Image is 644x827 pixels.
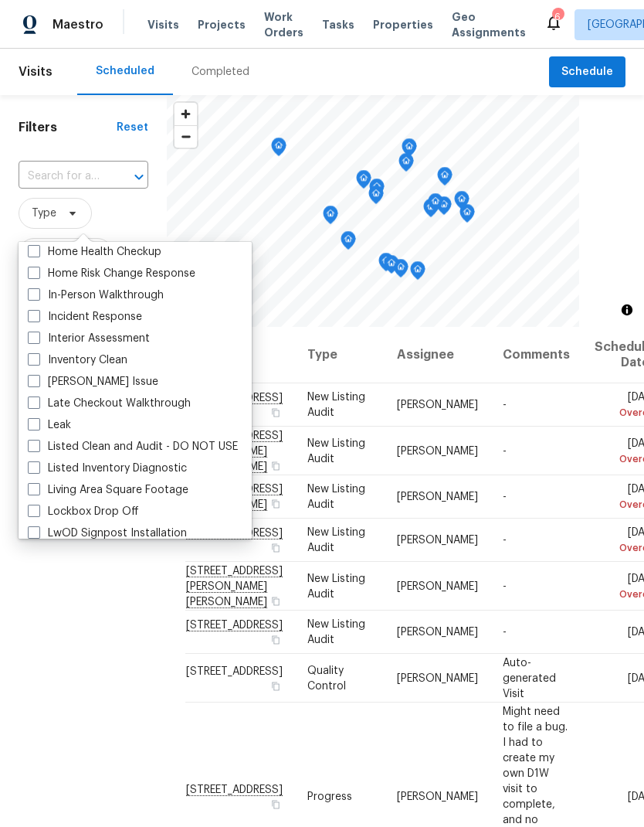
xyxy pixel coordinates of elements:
span: [PERSON_NAME] [397,580,478,591]
input: Search for an address... [19,165,105,189]
span: New Listing Audit [307,619,365,645]
div: Map marker [398,153,414,177]
button: Copy Address [269,633,283,647]
label: Incident Response [28,309,142,325]
button: Copy Address [269,797,283,811]
label: Listed Clean and Audit - DO NOT USE [28,439,238,454]
span: [PERSON_NAME] [397,791,478,801]
div: Map marker [423,199,439,223]
button: Toggle attribution [618,301,636,319]
span: [PERSON_NAME] [397,672,478,683]
span: Maestro [53,17,103,32]
div: Map marker [369,179,385,202]
div: Map marker [402,138,417,162]
button: Open [128,166,150,188]
label: Inventory Clean [28,352,127,368]
canvas: Map [167,95,579,327]
label: Leak [28,417,71,433]
div: Map marker [428,193,443,217]
div: Map marker [437,167,452,191]
div: Reset [117,120,148,135]
div: Map marker [393,259,408,283]
span: Progress [307,791,352,801]
span: Schedule [561,63,613,82]
button: Copy Address [269,679,283,693]
span: Type [32,206,56,221]
label: Home Risk Change Response [28,266,195,281]
span: New Listing Audit [307,527,365,553]
th: Assignee [385,327,490,383]
div: Map marker [368,185,384,209]
div: Map marker [384,255,399,279]
div: Map marker [436,196,452,220]
label: Late Checkout Walkthrough [28,396,191,411]
span: Quality Control [307,665,346,691]
span: - [503,492,507,502]
button: Schedule [549,56,625,88]
span: Work Orders [264,9,303,40]
span: [PERSON_NAME] [397,535,478,546]
div: Scheduled [96,63,154,79]
span: - [503,400,507,410]
div: Map marker [356,170,371,194]
button: Copy Address [269,541,283,555]
span: Zoom out [175,126,197,148]
label: Home Health Checkup [28,244,161,260]
button: Copy Address [269,594,283,607]
button: Copy Address [269,406,283,420]
span: [PERSON_NAME] [397,492,478,502]
span: Projects [198,17,246,32]
span: Toggle attribution [622,301,632,318]
span: New Listing Audit [307,573,365,599]
span: [PERSON_NAME] [397,627,478,638]
h1: Filters [19,120,117,135]
label: Lockbox Drop Off [28,504,139,519]
div: Map marker [454,191,469,215]
button: Zoom in [175,103,197,125]
label: In-Person Walkthrough [28,288,164,303]
label: LwOD Signpost Installation [28,526,187,541]
div: Map marker [378,253,394,277]
label: [PERSON_NAME] Issue [28,374,158,390]
label: Living Area Square Footage [28,482,188,498]
span: [PERSON_NAME] [397,445,478,456]
div: Map marker [410,261,425,285]
span: Tasks [322,19,354,30]
span: Auto-generated Visit [503,657,556,699]
span: - [503,535,507,546]
span: - [503,580,507,591]
div: Map marker [459,204,475,228]
th: Comments [490,327,582,383]
div: 6 [552,9,563,25]
label: Listed Inventory Diagnostic [28,461,187,476]
span: Properties [373,17,433,32]
span: - [503,627,507,638]
th: Type [295,327,385,383]
button: Copy Address [269,458,283,472]
span: Visits [147,17,179,32]
button: Zoom out [175,125,197,148]
div: Map marker [271,138,286,162]
span: [PERSON_NAME] [397,400,478,410]
span: - [503,445,507,456]
span: Geo Assignments [452,9,526,40]
div: Completed [192,64,249,80]
span: New Listing Audit [307,437,365,464]
span: Visits [19,55,53,89]
div: Map marker [323,206,338,230]
div: Map marker [341,231,356,255]
span: New Listing Audit [307,484,365,510]
span: New Listing Audit [307,392,365,418]
span: [STREET_ADDRESS] [186,665,283,676]
label: Interior Assessment [28,331,150,346]
button: Copy Address [269,497,283,511]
